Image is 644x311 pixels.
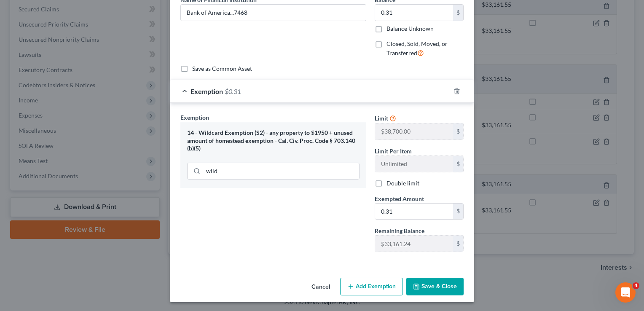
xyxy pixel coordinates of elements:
input: 0.00 [375,204,453,220]
button: Save & Close [406,278,464,295]
span: Exemption [180,114,209,121]
input: 0.00 [375,5,453,21]
input: Enter name... [181,5,366,21]
div: $ [453,236,463,252]
span: $0.31 [225,87,241,95]
label: Save as Common Asset [192,64,252,73]
div: 14 - Wildcard Exemption (S2) - any property to $1950 + unused amount of homestead exemption - Cal... [187,129,360,153]
label: Limit Per Item [375,147,412,155]
button: Cancel [305,279,337,295]
input: -- [375,236,453,252]
input: -- [375,123,453,139]
span: Exempted Amount [375,195,424,202]
span: Closed, Sold, Moved, or Transferred [386,40,448,56]
div: $ [453,5,463,21]
iframe: Intercom live chat [615,282,636,303]
label: Balance Unknown [386,24,434,33]
div: $ [453,204,463,220]
input: Search exemption rules... [203,163,359,179]
div: $ [453,156,463,172]
label: Double limit [386,179,419,188]
input: -- [375,156,453,172]
label: Remaining Balance [375,226,424,235]
span: 4 [633,282,639,289]
div: $ [453,123,463,139]
button: Add Exemption [340,278,403,295]
span: Limit [375,115,388,122]
span: Exemption [191,87,223,95]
